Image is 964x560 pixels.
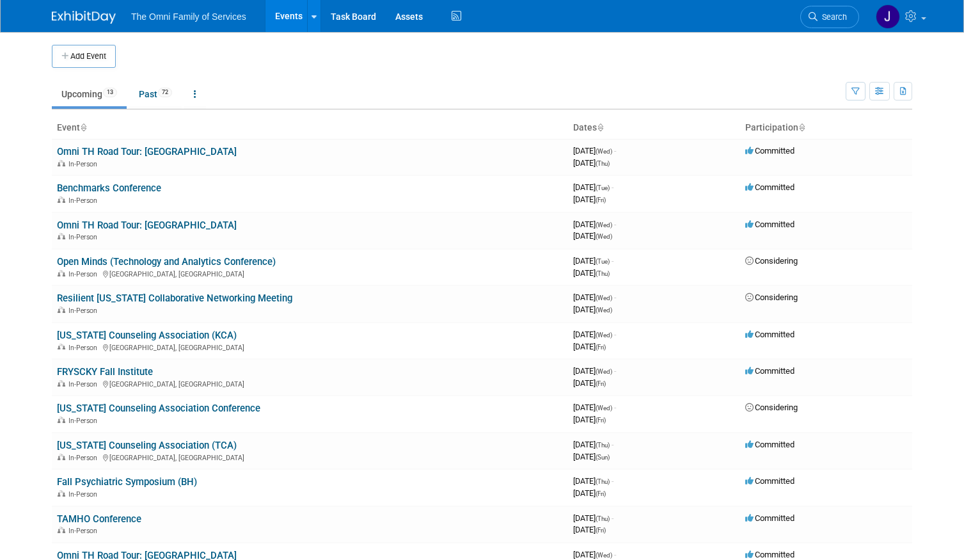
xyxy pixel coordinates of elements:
[573,550,616,559] span: [DATE]
[103,88,117,97] span: 13
[573,330,616,339] span: [DATE]
[573,220,616,229] span: [DATE]
[57,440,237,451] a: [US_STATE] Counseling Association (TCA)
[573,440,613,449] span: [DATE]
[612,440,613,449] span: -
[745,256,798,266] span: Considering
[68,527,101,535] span: In-Person
[614,550,616,559] span: -
[573,305,612,314] span: [DATE]
[745,146,794,156] span: Committed
[58,417,65,423] img: In-Person Event
[614,403,616,412] span: -
[596,515,610,522] span: (Thu)
[612,513,613,523] span: -
[614,366,616,376] span: -
[573,195,606,204] span: [DATE]
[573,268,610,278] span: [DATE]
[745,182,794,192] span: Committed
[158,88,172,97] span: 72
[568,117,740,139] th: Dates
[800,6,859,28] a: Search
[596,404,612,412] span: (Wed)
[68,196,101,205] span: In-Person
[57,182,161,194] a: Benchmarks Conference
[573,378,606,388] span: [DATE]
[596,552,612,559] span: (Wed)
[573,182,613,192] span: [DATE]
[573,525,606,534] span: [DATE]
[596,344,606,351] span: (Fri)
[745,476,794,486] span: Committed
[745,550,794,559] span: Committed
[745,330,794,339] span: Committed
[57,292,292,304] a: Resilient [US_STATE] Collaborative Networking Meeting
[596,196,606,204] span: (Fri)
[68,307,101,315] span: In-Person
[58,160,65,166] img: In-Person Event
[131,12,246,22] span: The Omni Family of Services
[52,82,127,106] a: Upcoming13
[68,490,101,499] span: In-Person
[68,417,101,425] span: In-Person
[573,342,606,351] span: [DATE]
[58,233,65,239] img: In-Person Event
[596,160,610,167] span: (Thu)
[52,45,116,68] button: Add Event
[818,12,847,22] span: Search
[573,476,613,486] span: [DATE]
[596,454,610,461] span: (Sun)
[58,344,65,350] img: In-Person Event
[58,196,65,203] img: In-Person Event
[68,344,101,352] span: In-Person
[573,158,610,168] span: [DATE]
[740,117,912,139] th: Participation
[612,256,613,266] span: -
[798,122,805,132] a: Sort by Participation Type
[614,146,616,156] span: -
[745,220,794,229] span: Committed
[596,442,610,449] span: (Thu)
[596,368,612,375] span: (Wed)
[612,182,613,192] span: -
[597,122,603,132] a: Sort by Start Date
[614,220,616,229] span: -
[596,380,606,387] span: (Fri)
[596,417,606,424] span: (Fri)
[596,478,610,485] span: (Thu)
[57,378,563,388] div: [GEOGRAPHIC_DATA], [GEOGRAPHIC_DATA]
[68,233,101,241] span: In-Person
[58,270,65,276] img: In-Person Event
[596,148,612,155] span: (Wed)
[129,82,182,106] a: Past72
[52,11,116,24] img: ExhibitDay
[57,452,563,462] div: [GEOGRAPHIC_DATA], [GEOGRAPHIC_DATA]
[57,342,563,352] div: [GEOGRAPHIC_DATA], [GEOGRAPHIC_DATA]
[573,415,606,424] span: [DATE]
[745,403,798,412] span: Considering
[573,292,616,302] span: [DATE]
[57,403,260,414] a: [US_STATE] Counseling Association Conference
[596,307,612,314] span: (Wed)
[58,490,65,497] img: In-Person Event
[57,366,153,378] a: FRYSCKY Fall Institute
[596,332,612,339] span: (Wed)
[57,330,237,341] a: [US_STATE] Counseling Association (KCA)
[68,160,101,168] span: In-Person
[57,513,141,525] a: TAMHO Conference
[57,146,237,157] a: Omni TH Road Tour: [GEOGRAPHIC_DATA]
[57,220,237,231] a: Omni TH Road Tour: [GEOGRAPHIC_DATA]
[58,380,65,387] img: In-Person Event
[596,270,610,277] span: (Thu)
[614,330,616,339] span: -
[58,307,65,313] img: In-Person Event
[573,403,616,412] span: [DATE]
[876,4,900,29] img: John Toomey
[745,366,794,376] span: Committed
[745,513,794,523] span: Committed
[573,513,613,523] span: [DATE]
[573,231,612,241] span: [DATE]
[57,476,197,488] a: Fall Psychiatric Symposium (BH)
[58,527,65,533] img: In-Person Event
[596,184,610,191] span: (Tue)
